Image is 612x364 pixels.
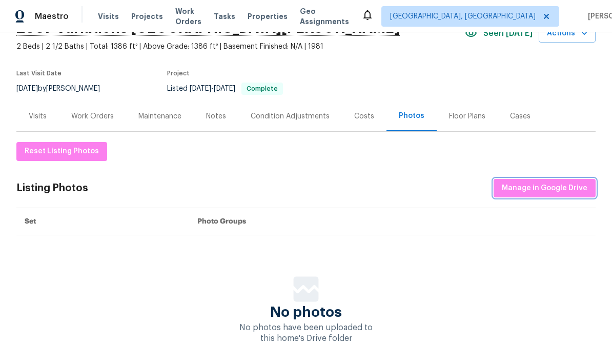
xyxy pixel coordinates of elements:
th: Photo Groups [189,208,596,235]
span: Geo Assignments [300,6,349,27]
button: Reset Listing Photos [16,142,107,161]
span: Reset Listing Photos [25,145,99,158]
span: [DATE] [190,85,211,92]
span: Project [167,70,190,76]
div: Condition Adjustments [251,111,330,122]
span: Complete [242,86,282,92]
div: Visits [29,111,47,122]
span: [DATE] [214,85,235,92]
div: Listing Photos [16,183,88,193]
span: [DATE] [16,85,38,92]
span: Visits [98,11,119,22]
div: by [PERSON_NAME] [16,83,112,95]
span: Maestro [35,11,69,22]
div: Floor Plans [449,111,485,122]
th: Set [16,208,189,235]
span: No photos [270,307,342,317]
div: Work Orders [71,111,114,122]
span: Work Orders [175,6,201,27]
span: Actions [547,27,587,40]
div: Costs [354,111,374,122]
span: [GEOGRAPHIC_DATA], [GEOGRAPHIC_DATA] [390,11,536,22]
button: Actions [539,24,596,43]
div: Maintenance [138,111,181,122]
div: Cases [510,111,531,122]
div: Photos [399,111,424,121]
button: Manage in Google Drive [494,179,596,198]
span: Manage in Google Drive [502,182,587,195]
span: - [190,85,235,92]
span: Listed [167,85,283,92]
span: Tasks [214,13,235,20]
span: Seen [DATE] [483,28,533,38]
span: Projects [131,11,163,22]
span: No photos have been uploaded to this home's Drive folder [239,323,373,342]
div: Notes [206,111,226,122]
span: 2 Beds | 2 1/2 Baths | Total: 1386 ft² | Above Grade: 1386 ft² | Basement Finished: N/A | 1981 [16,42,465,52]
span: Last Visit Date [16,70,62,76]
span: Properties [248,11,288,22]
